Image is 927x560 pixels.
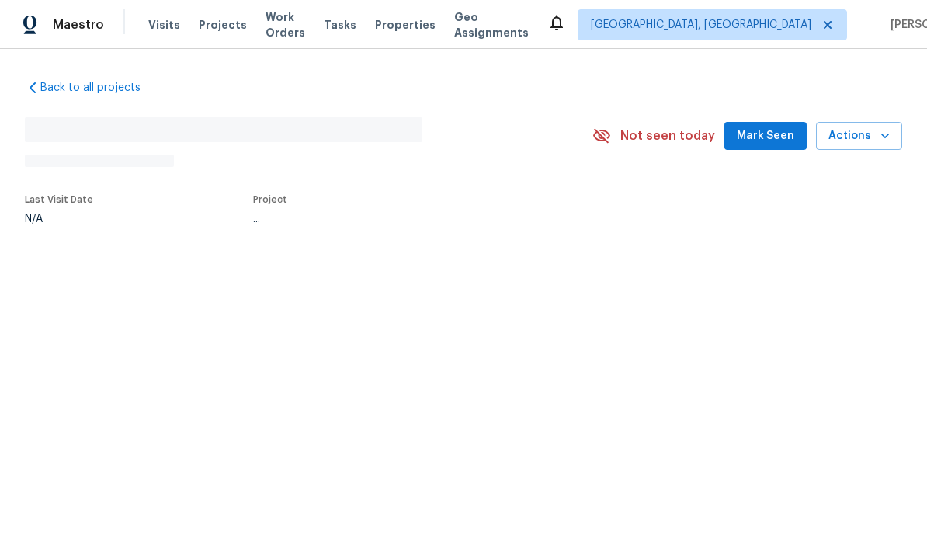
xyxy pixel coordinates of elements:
button: Actions [816,122,902,151]
span: Not seen today [620,128,715,144]
a: Back to all projects [25,80,174,96]
span: Actions [828,127,890,146]
div: N/A [25,214,93,224]
span: Project [253,195,287,204]
span: Projects [199,17,247,33]
span: Work Orders [266,9,305,40]
div: ... [253,214,551,224]
span: Maestro [53,17,104,33]
span: Last Visit Date [25,195,93,204]
span: Tasks [324,19,356,30]
span: Mark Seen [737,127,794,146]
button: Mark Seen [724,122,807,151]
span: Visits [148,17,180,33]
span: [GEOGRAPHIC_DATA], [GEOGRAPHIC_DATA] [591,17,811,33]
span: Properties [375,17,436,33]
span: Geo Assignments [454,9,529,40]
